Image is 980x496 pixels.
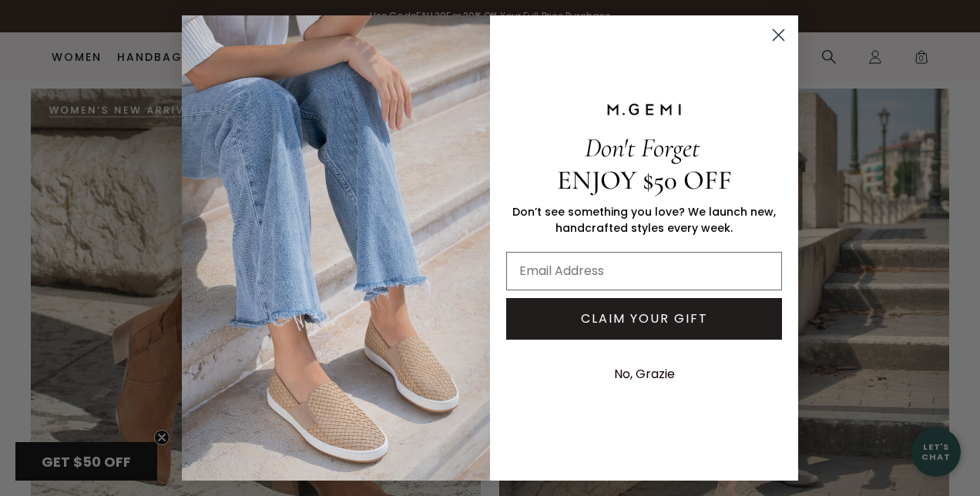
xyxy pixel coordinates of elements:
button: No, Grazie [606,355,683,394]
img: M.GEMI [606,102,683,116]
button: Close dialog [765,22,792,49]
span: ENJOY $50 OFF [557,164,732,196]
img: M.Gemi [182,15,490,481]
span: Don't Forget [585,132,700,164]
input: Email Address [506,252,782,290]
span: Don’t see something you love? We launch new, handcrafted styles every week. [512,204,776,236]
button: CLAIM YOUR GIFT [506,298,782,340]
